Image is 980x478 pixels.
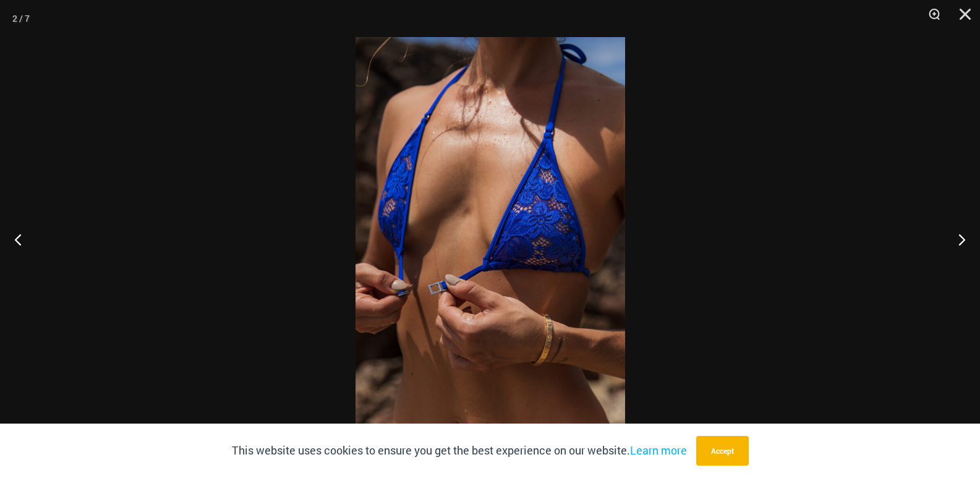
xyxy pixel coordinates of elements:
button: Next [934,208,980,270]
a: Learn more [630,443,687,458]
div: 2 / 7 [12,9,30,28]
button: Accept [696,436,749,466]
p: This website uses cookies to ensure you get the best experience on our website. [232,442,687,460]
img: Island Heat Ocean 309 Top 02 [356,37,625,441]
